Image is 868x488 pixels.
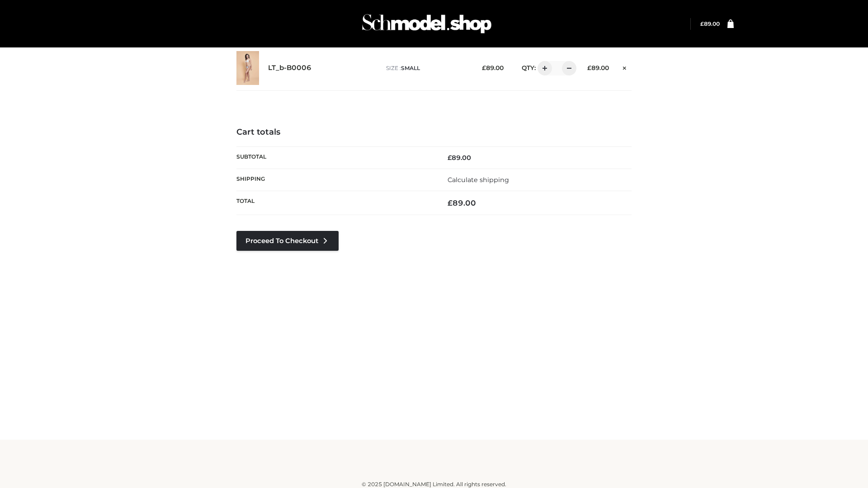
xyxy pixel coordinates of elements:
h4: Cart totals [236,127,632,137]
span: SMALL [401,65,420,71]
bdi: 89.00 [448,198,476,207]
th: Shipping [236,169,434,191]
span: £ [482,64,486,71]
img: Schmodel Admin 964 [359,6,495,42]
p: size : [386,64,468,72]
bdi: 89.00 [482,64,504,71]
a: Proceed to Checkout [236,231,339,251]
div: QTY: [513,61,573,75]
span: £ [587,64,591,71]
bdi: 89.00 [448,154,471,162]
a: Calculate shipping [448,176,509,184]
img: LT_b-B0006 - SMALL [236,51,259,85]
span: £ [448,154,452,162]
span: £ [448,198,453,207]
a: LT_b-B0006 [268,64,311,72]
a: Remove this item [618,61,632,73]
bdi: 89.00 [700,20,720,27]
th: Subtotal [236,146,434,169]
span: £ [700,20,704,27]
th: Total [236,191,434,215]
bdi: 89.00 [587,64,609,71]
a: £89.00 [700,20,720,27]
